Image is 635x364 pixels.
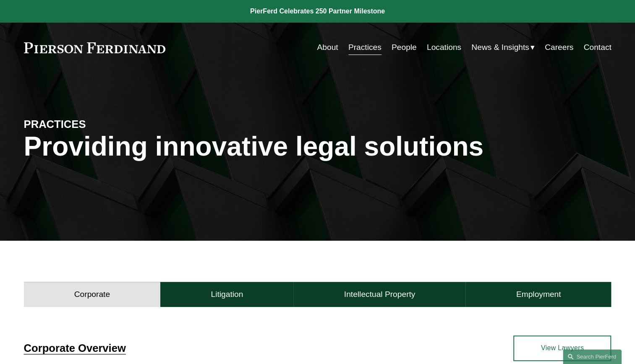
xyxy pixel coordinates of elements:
a: folder dropdown [471,39,535,55]
a: Corporate Overview [24,342,126,354]
a: About [317,39,338,55]
a: Locations [427,39,461,55]
h4: Intellectual Property [344,289,415,299]
a: Careers [545,39,573,55]
h4: Corporate [74,289,110,299]
a: Search this site [563,349,622,364]
h4: Employment [516,289,561,299]
h1: Providing innovative legal solutions [24,131,611,162]
a: Contact [583,39,611,55]
a: Practices [348,39,382,55]
h4: Litigation [211,289,243,299]
a: People [392,39,417,55]
h4: PRACTICES [24,117,171,131]
span: News & Insights [471,40,529,55]
a: View Lawyers [513,335,611,361]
